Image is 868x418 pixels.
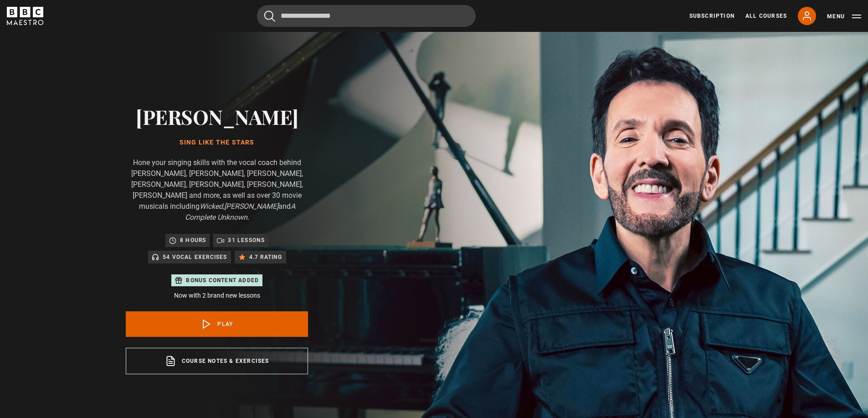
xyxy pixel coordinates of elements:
i: A Complete Unknown [185,202,295,222]
input: Search [257,5,476,27]
svg: BBC Maestro [7,7,43,25]
p: 4.7 rating [249,253,282,262]
p: Bonus content added [186,276,259,284]
h2: [PERSON_NAME] [126,105,308,128]
i: [PERSON_NAME] [224,202,278,211]
button: Submit the search query [264,10,275,22]
i: Wicked [200,202,223,211]
a: Play [126,311,308,337]
a: Course notes & exercises [126,348,308,374]
p: Hone your singing skills with the vocal coach behind [PERSON_NAME], [PERSON_NAME], [PERSON_NAME],... [126,157,308,223]
p: 31 lessons [228,236,265,245]
a: All Courses [745,12,787,20]
a: Subscription [689,12,734,20]
p: 54 Vocal Exercises [163,253,227,262]
button: Toggle navigation [827,12,861,21]
h1: Sing Like the Stars [126,139,308,146]
p: Now with 2 brand new lessons [126,291,308,300]
p: 8 hours [180,236,206,245]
